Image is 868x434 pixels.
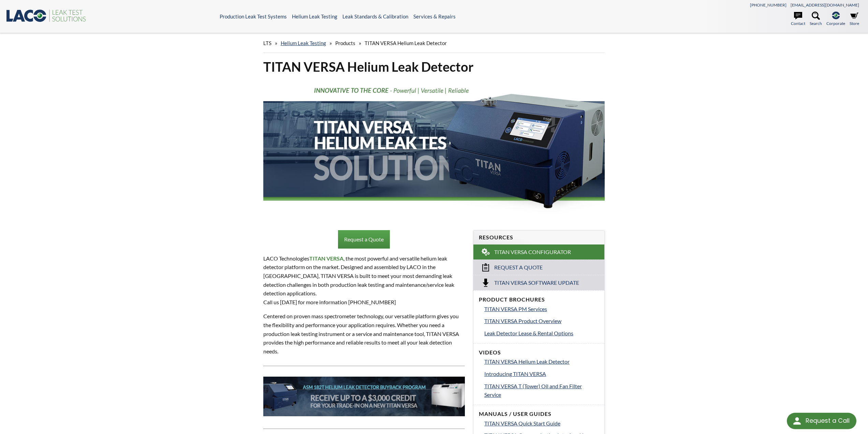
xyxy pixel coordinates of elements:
[791,2,859,8] a: [EMAIL_ADDRESS][DOMAIN_NAME]
[826,20,845,27] span: Corporate
[484,370,546,377] span: Introducing TITAN VERSA
[479,296,599,303] h4: Product Brochures
[473,244,604,260] a: TITAN VERSA Configurator
[473,275,604,290] a: Titan Versa Software Update
[263,40,271,46] span: LTS
[484,305,599,313] a: TITAN VERSA PM Services
[484,420,560,426] span: TITAN VERSA Quick Start Guide
[494,264,543,271] span: Request a Quote
[484,419,599,428] a: TITAN VERSA Quick Start Guide
[342,13,408,19] a: Leak Standards & Calibration
[263,254,465,307] p: LACO Technologies , the most powerful and versatile helium leak detector platform on the market. ...
[263,377,465,416] img: 182T-Banner__LTS_.jpg
[484,357,599,366] a: TITAN VERSA Helium Leak Detector
[494,249,571,256] span: TITAN VERSA Configurator
[484,306,547,312] span: TITAN VERSA PM Services
[479,410,599,418] h4: Manuals / User Guides
[484,382,599,399] a: TITAN VERSA T (Tower) Oil and Fan Filter Service
[810,12,822,27] a: Search
[787,413,856,429] div: Request a Call
[484,329,599,338] a: Leak Detector Lease & Rental Options
[338,230,390,249] a: Request a Quote
[263,58,605,75] h1: TITAN VERSA Helium Leak Detector
[292,13,337,19] a: Helium Leak Testing
[263,33,605,53] div: » » »
[484,318,561,324] span: TITAN VERSA Product Overview
[792,416,803,426] img: round button
[494,279,579,286] span: Titan Versa Software Update
[806,413,850,429] div: Request a Call
[281,40,326,46] a: Helium Leak Testing
[220,13,287,19] a: Production Leak Test Systems
[750,2,786,8] a: [PHONE_NUMBER]
[484,330,573,336] span: Leak Detector Lease & Rental Options
[309,255,343,262] strong: TITAN VERSA
[484,383,582,398] span: TITAN VERSA T (Tower) Oil and Fan Filter Service
[850,12,859,27] a: Store
[263,81,605,218] img: TITAN VERSA Helium Leak Test Solutions header
[791,12,805,27] a: Contact
[484,358,570,365] span: TITAN VERSA Helium Leak Detector
[365,40,447,46] span: TITAN VERSA Helium Leak Detector
[473,260,604,275] a: Request a Quote
[479,349,599,356] h4: Videos
[479,234,599,241] h4: Resources
[413,13,456,19] a: Services & Repairs
[335,40,355,46] span: Products
[263,312,465,355] p: Centered on proven mass spectrometer technology, our versatile platform gives you the flexibility...
[484,369,599,378] a: Introducing TITAN VERSA
[484,317,599,325] a: TITAN VERSA Product Overview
